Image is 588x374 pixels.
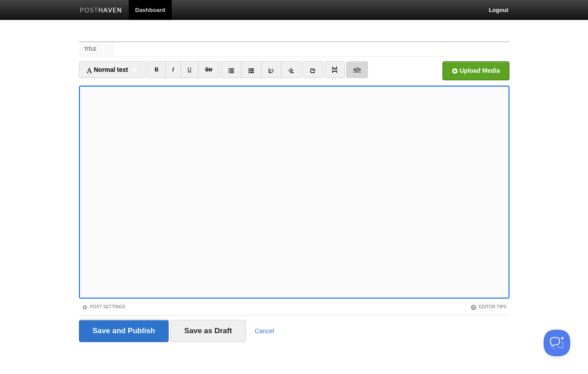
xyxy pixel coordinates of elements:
a: B [148,61,166,78]
a: Cancel [255,327,274,335]
a: Post Settings [82,304,126,309]
input: Save as Draft [170,320,246,342]
span: Normal text [86,66,128,73]
input: Save and Publish [79,320,169,342]
img: pagebreak-icon.png [331,67,338,73]
label: Title [79,42,115,56]
a: </> [346,61,368,78]
iframe: Help Scout Beacon - Open [544,330,570,356]
a: Str [198,61,220,78]
img: Posthaven-bar [80,8,122,14]
del: Str [205,67,213,73]
a: I [165,61,181,78]
a: Editor Tips [470,304,507,309]
a: U [181,61,199,78]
